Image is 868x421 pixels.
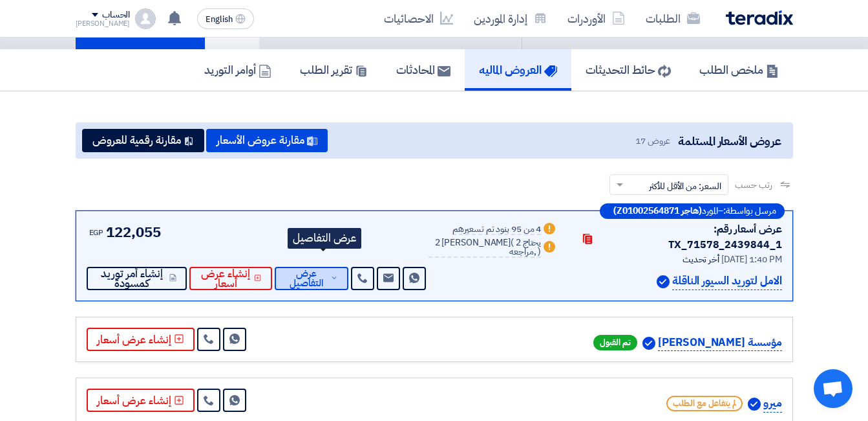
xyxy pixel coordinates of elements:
span: عروض الأسعار المستلمة [678,132,781,150]
p: الامل لتوريد السيور الناقلة [672,273,781,290]
button: إنشاء أمر توريد كمسودة [87,267,187,290]
div: [PERSON_NAME] [76,20,131,27]
a: المحادثات [382,49,465,91]
button: مقارنة عروض الأسعار [206,129,328,152]
h5: العروض الماليه [479,62,557,77]
span: المورد [702,207,718,216]
span: عرض التفاصيل [285,269,328,288]
h5: حائط التحديثات [586,62,671,77]
img: Verified Account [748,398,761,411]
a: الاحصائيات [374,3,463,34]
a: الأوردرات [557,3,635,34]
div: الحساب [102,10,130,21]
a: أوامر التوريد [190,49,286,91]
a: الطلبات [635,3,710,34]
a: إدارة الموردين [463,3,557,34]
span: EGP [89,227,104,238]
h5: أوامر التوريد [204,62,271,77]
div: عرض التفاصيل [288,228,361,249]
button: English [197,8,254,29]
img: Verified Account [642,337,655,350]
p: مؤسسة [PERSON_NAME] [658,334,781,352]
a: تقرير الطلب [286,49,382,91]
div: 2 [PERSON_NAME] [429,238,541,258]
img: profile_test.png [135,8,156,29]
span: ) [538,245,541,258]
span: English [206,15,233,24]
span: رتب حسب [735,178,772,192]
span: ( [511,236,514,249]
button: إنشاء عرض أسعار [189,267,272,290]
span: تم القبول [593,335,637,350]
span: أخر تحديث [683,253,719,266]
a: العروض الماليه [465,49,571,91]
div: Open chat [814,369,852,408]
button: مقارنة رقمية للعروض [82,129,204,152]
div: 4 من 95 بنود تم تسعيرهم [452,225,541,235]
h5: ملخص الطلب [699,62,779,77]
div: – [600,203,785,219]
span: عروض 17 [635,134,670,148]
span: [DATE] 1:40 PM [721,253,782,266]
h5: المحادثات [396,62,450,77]
span: إنشاء عرض أسعار [200,269,252,288]
a: حائط التحديثات [571,49,685,91]
p: ميرو [763,395,782,413]
button: عرض التفاصيل [275,267,348,290]
span: لم يتفاعل مع الطلب [666,396,743,411]
h5: تقرير الطلب [300,62,368,77]
span: مرسل بواسطة: [723,207,776,216]
img: Verified Account [657,275,670,288]
span: السعر: من الأقل للأكثر [649,179,721,193]
button: إنشاء عرض أسعار [87,328,195,351]
b: (هاجر Z01002564871) [613,207,702,216]
span: 2 يحتاج مراجعه, [509,236,541,258]
div: عرض أسعار رقم: TX_71578_2439844_1 [602,222,781,253]
a: ملخص الطلب [685,49,793,91]
img: Teradix logo [726,10,793,25]
span: إنشاء أمر توريد كمسودة [97,269,167,288]
button: إنشاء عرض أسعار [87,389,195,412]
span: 122,055 [106,222,160,243]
